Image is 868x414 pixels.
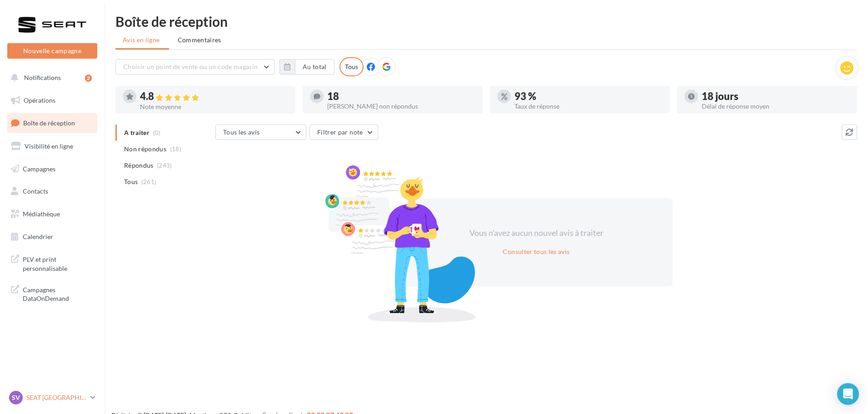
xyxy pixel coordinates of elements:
[339,57,364,76] div: Tous
[458,227,614,239] div: Vous n'avez aucun nouvel avis à traiter
[5,227,99,246] a: Calendrier
[12,393,20,402] span: SV
[702,103,850,110] div: Délai de réponse moyen
[295,59,334,75] button: Au total
[279,59,334,75] button: Au total
[499,246,573,257] button: Consulter tous les avis
[7,389,97,406] a: SV SEAT [GEOGRAPHIC_DATA]
[141,178,157,185] span: (261)
[23,284,94,303] span: Campagnes DataOnDemand
[124,145,166,154] span: Non répondus
[215,125,306,140] button: Tous les avis
[157,162,172,169] span: (243)
[140,91,288,102] div: 4.8
[309,125,378,140] button: Filtrer par note
[124,161,154,170] span: Répondus
[327,103,475,110] div: [PERSON_NAME] non répondus
[7,43,97,59] button: Nouvelle campagne
[5,68,95,87] button: Notifications 2
[5,249,99,276] a: PLV et print personnalisable
[5,182,99,201] a: Contacts
[23,210,60,218] span: Médiathèque
[5,113,99,133] a: Boîte de réception
[5,280,99,307] a: Campagnes DataOnDemand
[514,103,663,110] div: Taux de réponse
[5,205,99,224] a: Médiathèque
[327,91,475,101] div: 18
[170,145,181,153] span: (18)
[24,74,61,81] span: Notifications
[115,15,857,28] div: Boîte de réception
[123,63,258,70] span: Choisir un point de vente ou un code magasin
[5,91,99,110] a: Opérations
[140,104,288,110] div: Note moyenne
[23,253,94,273] span: PLV et print personnalisable
[5,137,99,156] a: Visibilité en ligne
[85,75,92,82] div: 2
[23,233,53,240] span: Calendrier
[223,128,260,136] span: Tous les avis
[702,91,850,101] div: 18 jours
[23,187,48,195] span: Contacts
[514,91,663,101] div: 93 %
[115,59,274,75] button: Choisir un point de vente ou un code magasin
[23,119,75,127] span: Boîte de réception
[24,96,55,104] span: Opérations
[837,383,859,405] div: Open Intercom Messenger
[23,165,55,172] span: Campagnes
[124,177,138,186] span: Tous
[25,142,73,150] span: Visibilité en ligne
[26,393,87,402] p: SEAT [GEOGRAPHIC_DATA]
[5,160,99,179] a: Campagnes
[178,36,221,44] span: Commentaires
